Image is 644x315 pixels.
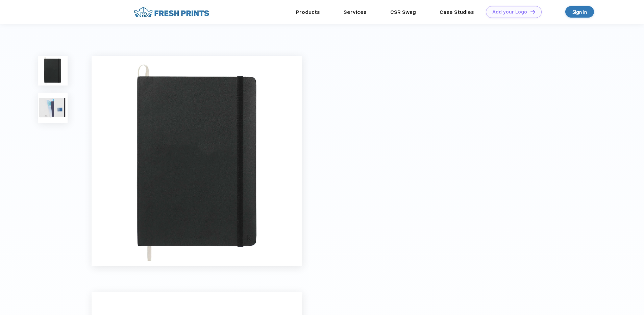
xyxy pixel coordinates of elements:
img: func=resize&h=100 [38,93,68,123]
a: Sign in [565,6,594,18]
img: fo%20logo%202.webp [132,6,211,18]
img: func=resize&h=100 [38,56,68,86]
img: DT [530,10,535,14]
div: Add your Logo [492,9,527,15]
img: func=resize&h=640 [92,56,302,266]
div: Sign in [572,8,587,16]
a: Products [296,9,320,15]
